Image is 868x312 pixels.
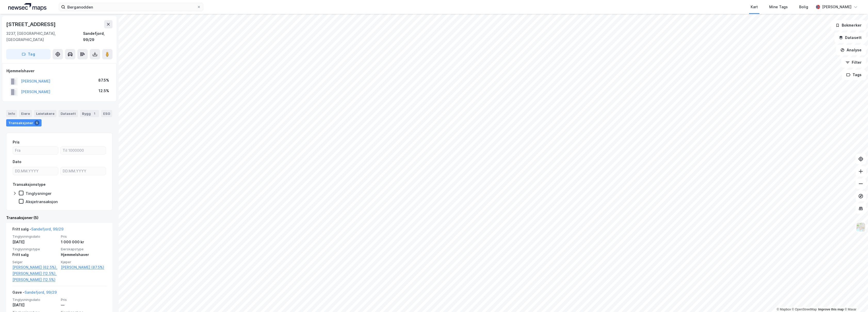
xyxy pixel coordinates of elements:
[12,226,63,234] div: Fritt salg -
[842,287,868,312] div: Kontrollprogram for chat
[842,287,868,312] iframe: Chat Widget
[26,191,52,196] div: Tinglysninger
[12,239,58,245] div: [DATE]
[31,227,63,231] a: Sandefjord, 99/29
[12,252,58,258] div: Fritt salg
[13,147,58,154] input: Fra
[842,70,866,80] button: Tags
[61,147,106,154] input: Til 1000000
[856,222,866,232] img: Z
[792,308,817,311] a: OpenStreetMap
[80,110,99,117] div: Bygg
[26,199,58,204] div: Aksjetransaksjon
[13,159,21,165] div: Dato
[822,4,851,10] div: [PERSON_NAME]
[61,260,106,264] span: Kjøper
[6,119,42,126] div: Transaksjoner
[59,110,78,117] div: Datasett
[61,234,106,239] span: Pris
[98,77,109,83] div: 87.5%
[834,33,866,43] button: Datasett
[12,270,58,277] a: [PERSON_NAME] (12.5%),
[61,239,106,245] div: 1 000 000 kr
[818,308,844,311] a: Improve this map
[61,298,106,302] span: Pris
[777,308,791,311] a: Mapbox
[34,110,56,117] div: Leietakere
[25,290,57,294] a: Sandefjord, 99/29
[6,110,17,117] div: Info
[61,264,106,270] a: [PERSON_NAME] (87.5%)
[6,215,112,221] div: Transaksjoner (5)
[6,20,57,28] div: [STREET_ADDRESS]
[12,298,58,302] span: Tinglysningsdato
[841,57,866,68] button: Filter
[831,20,866,30] button: Bokmerker
[83,30,112,43] div: Sandefjord, 99/29
[751,4,758,10] div: Kart
[61,252,106,258] div: Hjemmelshaver
[13,181,46,188] div: Transaksjonstype
[13,167,58,175] input: DD.MM.YYYY
[12,289,57,298] div: Gave -
[6,30,83,43] div: 3237, [GEOGRAPHIC_DATA], [GEOGRAPHIC_DATA]
[61,247,106,251] span: Eierskapstype
[12,260,58,264] span: Selger
[8,3,46,11] img: logo.a4113a55bc3d86da70a041830d287a7e.svg
[769,4,788,10] div: Mine Tags
[61,302,106,308] div: —
[6,68,112,74] div: Hjemmelshaver
[65,3,197,11] input: Søk på adresse, matrikkel, gårdeiere, leietakere eller personer
[19,110,32,117] div: Eiere
[101,110,112,117] div: ESG
[836,45,866,55] button: Analyse
[12,277,58,283] a: [PERSON_NAME] (12.5%)
[6,49,51,59] button: Tag
[13,139,20,145] div: Pris
[61,167,106,175] input: DD.MM.YYYY
[34,120,39,125] div: 5
[12,234,58,239] span: Tinglysningsdato
[99,88,109,94] div: 12.5%
[12,264,58,270] a: [PERSON_NAME] (62.5%),
[799,4,808,10] div: Bolig
[12,247,58,251] span: Tinglysningstype
[12,302,58,308] div: [DATE]
[92,111,97,116] div: 1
